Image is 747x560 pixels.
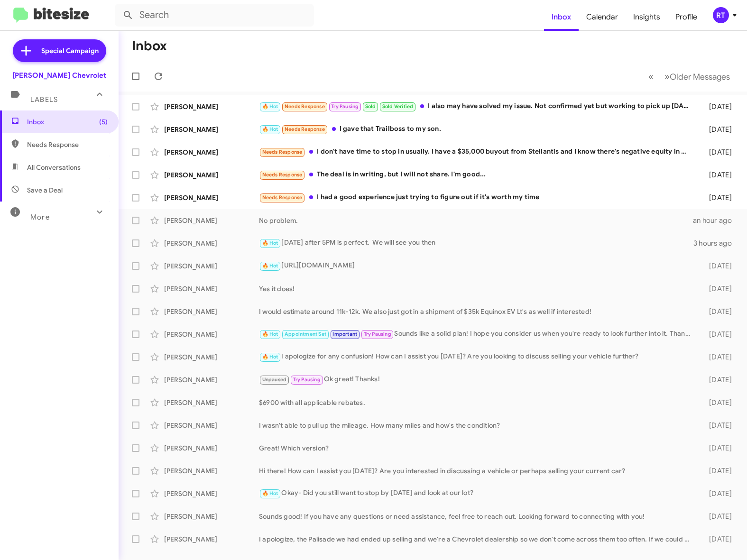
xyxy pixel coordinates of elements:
[579,3,626,31] a: Calendar
[164,489,259,498] div: [PERSON_NAME]
[697,443,739,453] div: [DATE]
[164,102,259,111] div: [PERSON_NAME]
[259,512,697,521] div: Sounds good! If you have any questions or need assistance, feel free to reach out. Looking forwar...
[164,170,259,180] div: [PERSON_NAME]
[259,488,697,499] div: Okay- Did you still want to stop by [DATE] and look at our lot?
[132,38,167,54] h1: Inbox
[697,512,739,521] div: [DATE]
[41,46,99,55] span: Special Campaign
[382,103,414,110] span: Sold Verified
[30,213,50,221] span: More
[164,352,259,362] div: [PERSON_NAME]
[697,421,739,430] div: [DATE]
[697,375,739,385] div: [DATE]
[670,72,730,82] span: Older Messages
[259,238,693,248] div: [DATE] after 5PM is perfect. We will see you then
[293,376,321,383] span: Try Pausing
[164,261,259,271] div: [PERSON_NAME]
[259,398,697,407] div: $6900 with all applicable rebates.
[259,351,697,362] div: I apologize for any confusion! How can I assist you [DATE]? Are you looking to discuss selling yo...
[164,330,259,339] div: [PERSON_NAME]
[164,512,259,521] div: [PERSON_NAME]
[262,331,278,337] span: 🔥 Hot
[27,140,108,149] span: Needs Response
[697,466,739,476] div: [DATE]
[259,374,697,385] div: Ok great! Thanks!
[164,193,259,202] div: [PERSON_NAME]
[262,103,278,110] span: 🔥 Hot
[262,490,278,496] span: 🔥 Hot
[365,103,376,110] span: Sold
[259,216,693,225] div: No problem.
[259,421,697,430] div: I wasn't able to pull up the mileage. How many miles and how's the condition?
[259,101,697,112] div: I also may have solved my issue. Not confirmed yet but working to pick up [DATE] morning. Let me ...
[164,307,259,316] div: [PERSON_NAME]
[164,534,259,544] div: [PERSON_NAME]
[164,125,259,134] div: [PERSON_NAME]
[626,3,668,31] a: Insights
[285,126,325,132] span: Needs Response
[259,307,697,316] div: I would estimate around 11k-12k. We also just got in a shipment of $35k Equinox EV Lt's as well i...
[164,216,259,225] div: [PERSON_NAME]
[697,102,739,111] div: [DATE]
[164,284,259,294] div: [PERSON_NAME]
[262,263,278,269] span: 🔥 Hot
[693,239,739,248] div: 3 hours ago
[259,329,697,340] div: Sounds like a solid plan! I hope you consider us when you're ready to look further into it. Thank...
[262,126,278,132] span: 🔥 Hot
[643,67,659,86] button: Previous
[697,125,739,134] div: [DATE]
[643,67,736,86] nav: Page navigation example
[697,261,739,271] div: [DATE]
[27,117,108,127] span: Inbox
[664,71,670,83] span: »
[164,239,259,248] div: [PERSON_NAME]
[668,3,705,31] a: Profile
[259,466,697,476] div: Hi there! How can I assist you [DATE]? Are you interested in discussing a vehicle or perhaps sell...
[697,398,739,407] div: [DATE]
[13,39,106,62] a: Special Campaign
[285,331,326,337] span: Appointment Set
[262,354,278,360] span: 🔥 Hot
[697,170,739,180] div: [DATE]
[164,375,259,385] div: [PERSON_NAME]
[262,376,287,383] span: Unpaused
[164,398,259,407] div: [PERSON_NAME]
[262,172,303,178] span: Needs Response
[164,147,259,157] div: [PERSON_NAME]
[697,193,739,202] div: [DATE]
[697,147,739,157] div: [DATE]
[259,534,697,544] div: I apologize, the Palisade we had ended up selling and we're a Chevrolet dealership so we don't co...
[659,67,736,86] button: Next
[164,421,259,430] div: [PERSON_NAME]
[285,103,325,110] span: Needs Response
[705,7,737,23] button: RT
[164,443,259,453] div: [PERSON_NAME]
[697,330,739,339] div: [DATE]
[259,284,697,294] div: Yes it does!
[332,331,357,337] span: Important
[262,149,303,155] span: Needs Response
[99,117,108,127] span: (5)
[697,489,739,498] div: [DATE]
[27,185,63,195] span: Save a Deal
[713,7,729,23] div: RT
[259,260,697,271] div: [URL][DOMAIN_NAME]
[364,331,391,337] span: Try Pausing
[262,194,303,201] span: Needs Response
[164,466,259,476] div: [PERSON_NAME]
[27,163,81,172] span: All Conversations
[259,169,697,180] div: The deal is in writing, but I will not share. I'm good...
[697,534,739,544] div: [DATE]
[697,284,739,294] div: [DATE]
[115,4,314,27] input: Search
[697,352,739,362] div: [DATE]
[259,124,697,135] div: I gave that Trailboss to my son.
[331,103,359,110] span: Try Pausing
[12,71,106,80] div: [PERSON_NAME] Chevrolet
[259,147,697,157] div: I don't have time to stop in usually. I have a $35,000 buyout from Stellantis and I know there's ...
[262,240,278,246] span: 🔥 Hot
[259,443,697,453] div: Great! Which version?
